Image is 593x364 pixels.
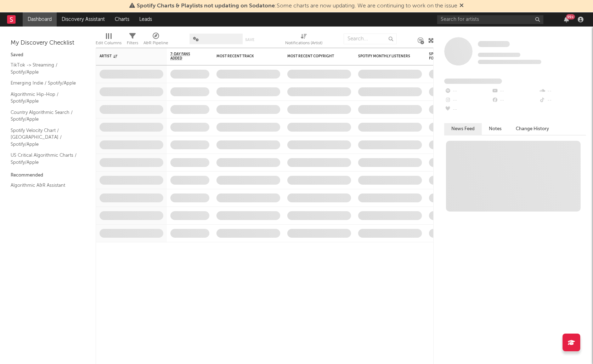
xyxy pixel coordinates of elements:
span: 7-Day Fans Added [170,52,199,60]
div: My Discovery Checklist [11,39,85,47]
span: Fans Added by Platform [444,79,502,84]
div: Recommended [11,171,85,180]
div: Spotify Monthly Listeners [358,54,411,58]
span: Dismiss [459,3,464,9]
a: Leads [134,12,157,27]
div: -- [539,87,586,96]
div: Filters [127,30,138,51]
div: -- [539,96,586,105]
div: Notifications (Artist) [285,39,322,47]
div: -- [491,96,538,105]
span: Some Artist [478,41,510,47]
a: Algorithmic Hip-Hop / Spotify/Apple [11,91,78,105]
button: Save [245,38,254,42]
div: 99 + [566,14,575,19]
div: Edit Columns [96,30,122,51]
a: TikTok -> Streaming / Spotify/Apple [11,61,78,76]
div: Filters [127,39,138,47]
span: Tracking Since: [DATE] [478,53,520,57]
div: -- [444,96,491,105]
input: Search... [344,34,397,44]
div: A&R Pipeline [143,39,168,47]
a: Country Algorithmic Search / Spotify/Apple [11,109,78,123]
a: Discovery Assistant [57,12,110,27]
a: Dashboard [23,12,57,27]
div: -- [491,87,538,96]
a: Some Artist [478,41,510,48]
div: A&R Pipeline [143,30,168,51]
span: Spotify Charts & Playlists not updating on Sodatone [137,3,275,9]
div: -- [444,87,491,96]
a: Spotify Velocity Chart / [GEOGRAPHIC_DATA] / Spotify/Apple [11,127,78,148]
button: 99+ [564,17,569,22]
input: Search for artists [437,15,543,24]
div: Saved [11,51,85,59]
div: Most Recent Copyright [287,54,340,58]
button: Change History [509,123,556,135]
div: Edit Columns [96,39,122,47]
a: Emerging Indie / Spotify/Apple [11,79,78,87]
span: : Some charts are now updating. We are continuing to work on the issue [137,3,457,9]
div: -- [444,105,491,114]
div: Artist [100,54,153,58]
a: US Critical Algorithmic Charts / Spotify/Apple [11,151,78,166]
button: Notes [482,123,509,135]
div: Notifications (Artist) [285,30,322,51]
a: Algorithmic A&R Assistant ([GEOGRAPHIC_DATA]) [11,181,78,196]
a: Charts [110,12,134,27]
span: 0 fans last week [478,60,541,64]
div: Spotify Followers [429,52,454,60]
button: News Feed [444,123,482,135]
div: Most Recent Track [216,54,270,58]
